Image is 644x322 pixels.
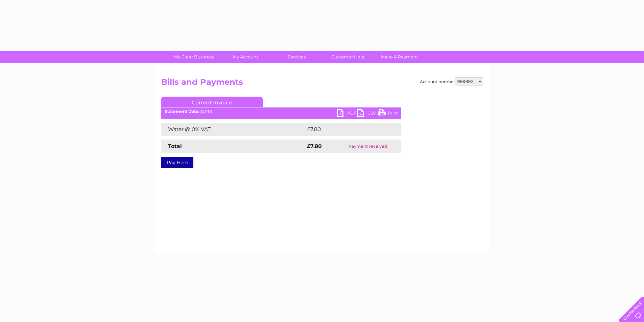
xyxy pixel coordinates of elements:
td: Payment received [334,140,401,153]
td: Water @ 0% VAT [161,123,305,136]
div: [DATE] [161,109,401,114]
a: Customer Help [320,51,376,63]
strong: £7.80 [307,143,322,149]
a: Print [378,109,398,119]
a: Pay Here [161,157,193,168]
a: CSV [357,109,378,119]
a: PDF [337,109,357,119]
b: Statement Date: [165,109,199,114]
a: Current Invoice [161,97,263,107]
a: My Clear Business [166,51,222,63]
strong: Total [168,143,182,149]
td: £7.80 [305,123,385,136]
div: Account number [420,77,483,85]
a: My Account [217,51,273,63]
a: Make A Payment [372,51,427,63]
h2: Bills and Payments [161,77,483,90]
a: Services [269,51,325,63]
